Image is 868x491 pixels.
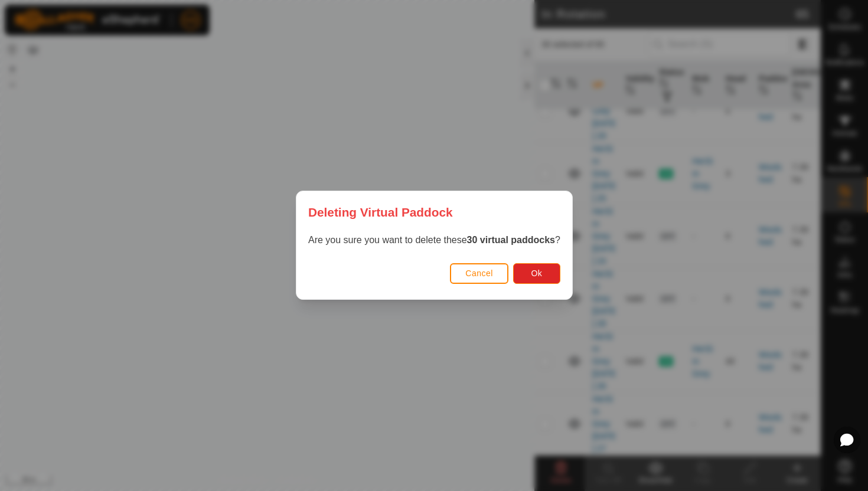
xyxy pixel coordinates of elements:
[308,235,560,245] span: Are you sure you want to delete these ?
[531,269,542,279] span: Ok
[466,235,554,245] strong: 30 virtual paddocks
[450,263,508,284] button: Cancel
[513,263,560,284] button: Ok
[465,269,493,279] span: Cancel
[308,203,453,221] span: Deleting Virtual Paddock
